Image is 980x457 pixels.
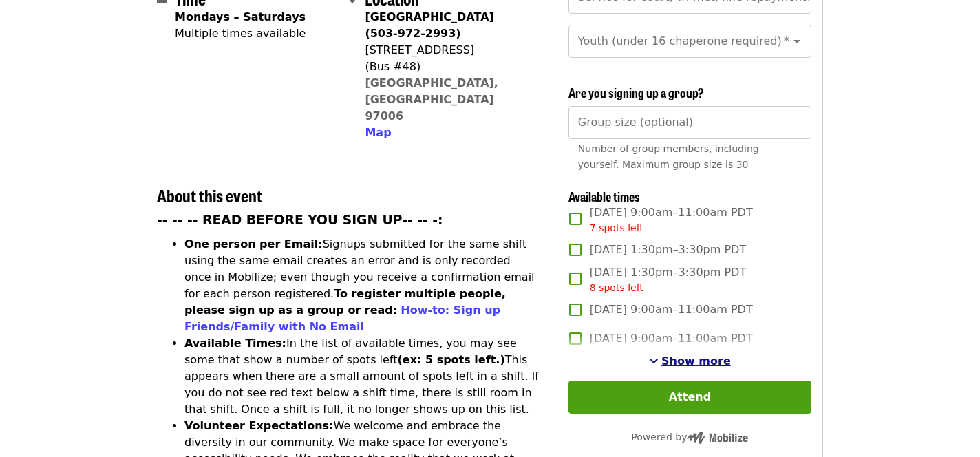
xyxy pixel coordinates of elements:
[590,204,753,235] span: [DATE] 9:00am–11:00am PDT
[590,282,643,293] span: 8 spots left
[568,187,640,205] span: Available times
[578,143,759,170] span: Number of group members, including yourself. Maximum group size is 30
[590,264,746,295] span: [DATE] 1:30pm–3:30pm PDT
[157,213,443,227] strong: -- -- -- READ BEFORE YOU SIGN UP-- -- -:
[365,42,529,59] div: [STREET_ADDRESS]
[175,25,306,42] div: Multiple times available
[661,354,731,368] span: Show more
[590,242,746,258] span: [DATE] 1:30pm–3:30pm PDT
[568,83,704,101] span: Are you signing up a group?
[590,222,643,233] span: 7 spots left
[184,237,323,251] strong: One person per Email:
[184,304,500,333] a: How-to: Sign up Friends/Family with No Email
[397,353,504,366] strong: (ex: 5 spots left.)
[590,301,753,318] span: [DATE] 9:00am–11:00am PDT
[687,432,748,444] img: Powered by Mobilize
[649,353,731,370] button: See more timeslots
[157,183,262,207] span: About this event
[184,335,540,418] li: In the list of available times, you may see some that show a number of spots left This appears wh...
[631,432,748,443] span: Powered by
[184,236,540,335] li: Signups submitted for the same shift using the same email creates an error and is only recorded o...
[568,381,811,414] button: Attend
[568,106,811,139] input: [object Object]
[175,10,306,23] strong: Mondays – Saturdays
[184,287,506,317] strong: To register multiple people, please sign up as a group or read:
[787,32,807,51] button: Open
[184,419,334,432] strong: Volunteer Expectations:
[365,125,391,141] button: Map
[365,10,493,40] strong: [GEOGRAPHIC_DATA] (503-972-2993)
[365,76,498,123] a: [GEOGRAPHIC_DATA], [GEOGRAPHIC_DATA] 97006
[184,337,286,350] strong: Available Times:
[365,59,529,75] div: (Bus #48)
[365,126,391,139] span: Map
[590,330,753,347] span: [DATE] 9:00am–11:00am PDT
